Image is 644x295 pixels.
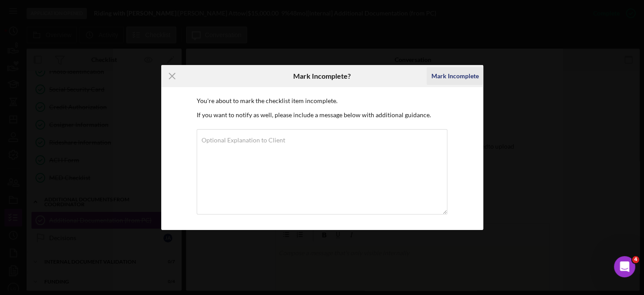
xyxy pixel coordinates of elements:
[202,137,285,144] label: Optional Explanation to Client
[197,96,448,106] p: You're about to mark the checklist item incomplete.
[197,110,448,120] p: If you want to notify as well, please include a message below with additional guidance.
[632,256,639,263] span: 4
[431,67,478,85] div: Mark Incomplete
[293,72,351,80] h6: Mark Incomplete?
[614,256,635,277] iframe: Intercom live chat
[427,67,483,85] button: Mark Incomplete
